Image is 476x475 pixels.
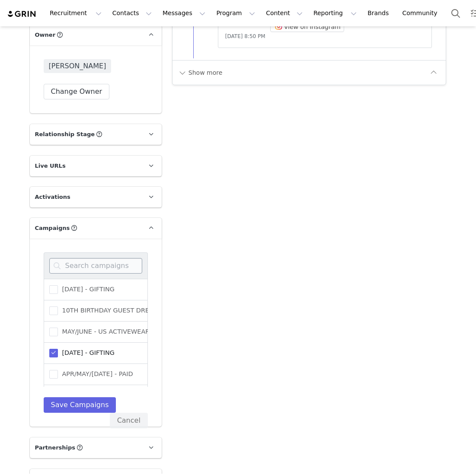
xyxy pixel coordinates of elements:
[58,370,133,378] span: APR/MAY/[DATE] - PAID
[107,3,157,23] button: Contacts
[58,328,150,336] span: MAY/JUNE - US ACTIVEWEAR
[35,130,95,139] span: Relationship Stage
[157,3,211,23] button: Messages
[225,33,265,39] span: [DATE] 8:50 PM
[397,3,447,23] a: Community
[45,3,107,23] button: Recruitment
[308,3,362,23] button: Reporting
[211,3,260,23] button: Program
[58,306,169,315] span: 10TH BIRTHDAY GUEST DRESSING
[110,413,148,428] button: Cancel
[261,3,308,23] button: Content
[35,443,76,452] span: Partnerships
[7,10,37,18] img: grin logo
[35,162,66,170] span: Live URLs
[44,59,112,73] span: [PERSON_NAME]
[58,285,115,293] span: [DATE] - GIFTING
[35,193,70,201] span: Activations
[58,349,115,357] span: [DATE] - GIFTING
[35,224,70,233] span: Campaigns
[178,66,223,80] button: Show more
[270,22,344,32] button: View on Instagram
[7,7,244,16] body: Rich Text Area. Press ALT-0 for help.
[44,397,116,413] button: Save Campaigns
[44,84,110,99] button: Change Owner
[49,258,142,274] input: Search campaigns
[446,3,465,23] button: Search
[270,23,344,30] a: View on Instagram
[362,3,396,23] a: Brands
[35,31,56,39] span: Owner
